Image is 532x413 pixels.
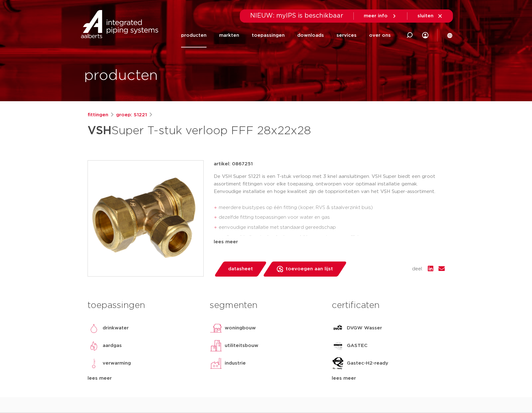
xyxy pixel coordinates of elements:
img: industrie [210,357,222,370]
p: Gastec-H2-ready [347,360,388,367]
a: over ons [369,23,391,47]
h3: toepassingen [88,299,200,312]
img: verwarming [88,357,100,370]
li: snelle verbindingstechnologie waarbij her-montage mogelijk is [219,233,445,243]
li: dezelfde fitting toepassingen voor water en gas [219,212,445,223]
img: DVGW Wasser [332,322,344,334]
a: sluiten [417,13,443,19]
p: GASTEC [347,342,368,350]
p: verwarming [103,360,131,367]
img: aardgas [88,339,100,352]
p: aardgas [103,342,122,350]
span: sluiten [417,14,433,18]
div: my IPS [422,28,428,42]
a: producten [181,23,207,47]
p: artikel: 0867251 [214,160,253,168]
h3: segmenten [210,299,322,312]
p: drinkwater [103,324,129,332]
a: toepassingen [252,23,285,47]
h3: certificaten [332,299,444,312]
nav: Menu [181,23,391,47]
h1: producten [84,66,158,86]
a: downloads [297,23,324,47]
a: meer info [364,13,397,19]
p: industrie [225,360,246,367]
div: lees meer [88,375,200,382]
img: Product Image for VSH Super T-stuk verloop FFF 28x22x28 [88,161,203,276]
img: GASTEC [332,339,344,352]
img: woningbouw [210,322,222,334]
img: drinkwater [88,322,100,334]
span: NIEUW: myIPS is beschikbaar [250,13,343,19]
p: woningbouw [225,324,256,332]
div: lees meer [332,375,444,382]
span: deel: [412,265,423,273]
li: eenvoudige installatie met standaard gereedschap [219,223,445,233]
h1: Super T-stuk verloop FFF 28x22x28 [88,121,323,140]
img: utiliteitsbouw [210,339,222,352]
span: datasheet [228,264,253,274]
a: datasheet [214,262,267,277]
p: utiliteitsbouw [225,342,258,350]
a: fittingen [88,111,108,119]
img: Gastec-H2-ready [332,357,344,370]
li: meerdere buistypes op één fitting (koper, RVS & staalverzinkt buis) [219,203,445,213]
a: markten [219,23,239,47]
span: toevoegen aan lijst [286,264,333,274]
a: services [336,23,357,47]
strong: VSH [88,125,111,136]
div: lees meer [214,238,445,246]
a: groep: S1221 [116,111,147,119]
span: meer info [364,14,388,18]
p: De VSH Super S1221 is een T-stuk verloop met 3 knel aansluitingen. VSH Super biedt een groot asso... [214,173,445,195]
p: DVGW Wasser [347,324,382,332]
